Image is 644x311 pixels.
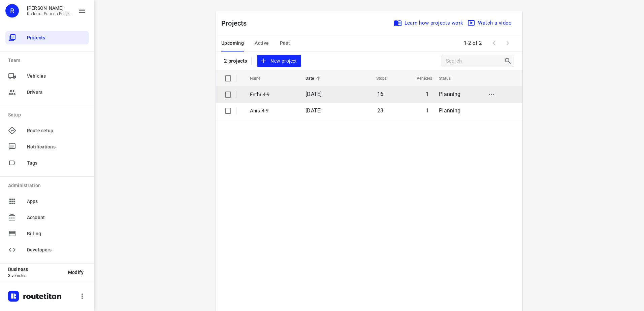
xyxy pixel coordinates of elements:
[261,57,297,65] span: New project
[8,273,63,278] p: 3 vehicles
[8,57,89,64] p: Team
[27,160,86,167] span: Tags
[221,18,252,28] p: Projects
[439,107,460,114] span: Planning
[305,74,323,82] span: Date
[5,124,89,137] div: Route setup
[446,56,504,66] input: Search projects
[5,4,19,18] div: R
[27,11,73,16] p: Kaddour Puur en Eerlijk Vlees B.V.
[8,111,89,118] p: Setup
[27,89,86,96] span: Drivers
[305,107,322,114] span: [DATE]
[461,36,485,50] span: 1-2 of 2
[426,107,429,114] span: 1
[27,230,86,237] span: Billing
[250,91,295,99] p: Fethi 4-9
[27,198,86,205] span: Apps
[27,214,86,221] span: Account
[439,74,459,82] span: Status
[504,57,514,65] div: Search
[250,107,295,115] p: Anis 4-9
[224,58,247,64] p: 2 projects
[8,267,63,272] p: Business
[377,91,383,97] span: 16
[5,227,89,240] div: Billing
[5,156,89,170] div: Tags
[221,39,244,47] span: Upcoming
[439,91,460,97] span: Planning
[5,85,89,99] div: Drivers
[408,74,432,82] span: Vehicles
[63,266,89,278] button: Modify
[487,36,501,50] span: Previous Page
[5,195,89,208] div: Apps
[5,69,89,83] div: Vehicles
[280,39,290,47] span: Past
[305,91,322,97] span: [DATE]
[257,55,301,67] button: New project
[250,74,269,82] span: Name
[5,243,89,256] div: Developers
[27,246,86,253] span: Developers
[377,107,383,114] span: 23
[27,34,86,41] span: Projects
[27,5,73,11] p: Rachid Kaddour
[27,143,86,150] span: Notifications
[5,140,89,153] div: Notifications
[426,91,429,97] span: 1
[8,182,89,189] p: Administration
[501,36,514,50] span: Next Page
[68,270,84,275] span: Modify
[367,74,387,82] span: Stops
[255,39,269,47] span: Active
[27,127,86,134] span: Route setup
[27,73,86,80] span: Vehicles
[5,211,89,224] div: Account
[5,31,89,44] div: Projects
